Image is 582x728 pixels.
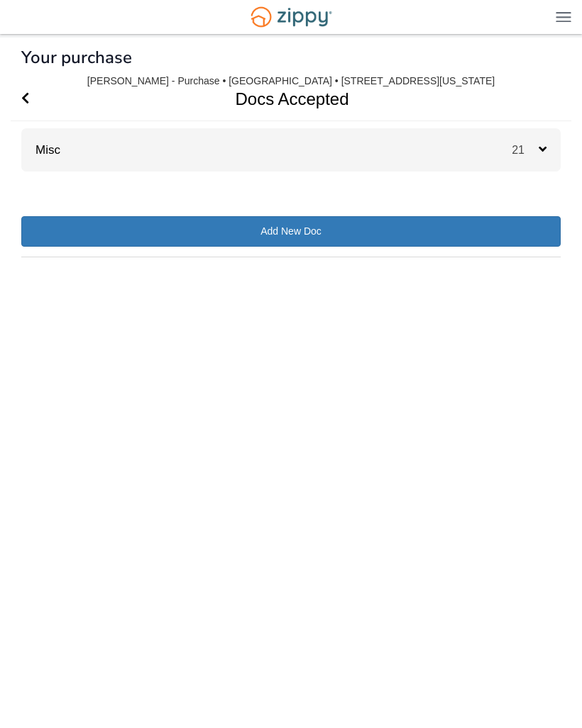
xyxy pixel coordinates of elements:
[21,216,561,247] a: Add New Doc
[21,77,29,121] a: Go Back
[21,143,60,157] a: Misc
[512,144,539,156] span: 21
[87,75,495,87] div: [PERSON_NAME] - Purchase • [GEOGRAPHIC_DATA] • [STREET_ADDRESS][US_STATE]
[556,11,571,22] img: Mobile Dropdown Menu
[21,48,132,67] h1: Your purchase
[11,77,555,121] h1: Docs Accepted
